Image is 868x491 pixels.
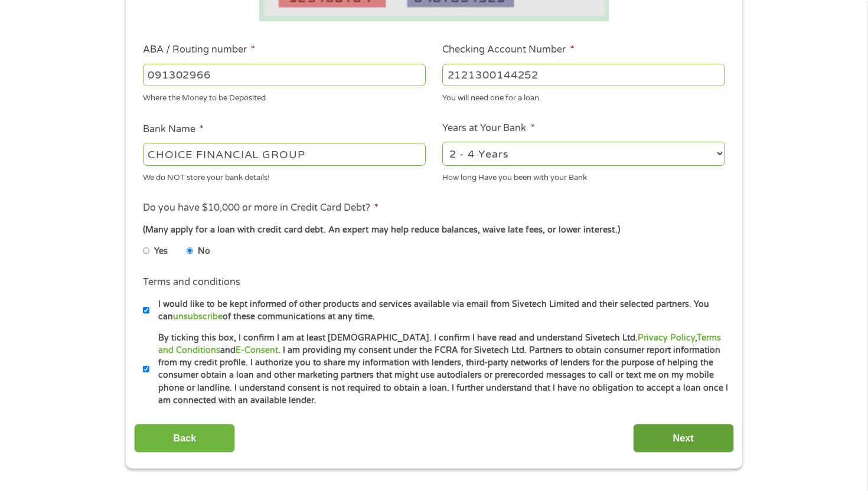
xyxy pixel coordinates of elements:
[134,424,235,453] input: Back
[143,168,426,184] div: We do NOT store your bank details!
[638,333,695,343] a: Privacy Policy
[442,64,725,86] input: 345634636
[158,333,721,355] a: Terms and Conditions
[442,168,725,184] div: How long Have you been with your Bank
[143,276,240,289] label: Terms and conditions
[149,298,729,323] label: I would like to be kept informed of other products and services available via email from Sivetech...
[143,224,725,237] div: (Many apply for a loan with credit card debt. An expert may help reduce balances, waive late fees...
[442,89,725,104] div: You will need one for a loan.
[143,202,378,214] label: Do you have $10,000 or more in Credit Card Debt?
[173,312,223,322] a: unsubscribe
[149,332,729,407] label: By ticking this box, I confirm I am at least [DEMOGRAPHIC_DATA]. I confirm I have read and unders...
[154,245,168,258] label: Yes
[143,64,426,86] input: 263177916
[143,123,204,136] label: Bank Name
[236,345,278,355] a: E-Consent
[442,44,574,56] label: Checking Account Number
[143,89,426,104] div: Where the Money to be Deposited
[143,44,255,56] label: ABA / Routing number
[633,424,734,453] input: Next
[198,245,210,258] label: No
[442,122,534,135] label: Years at Your Bank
